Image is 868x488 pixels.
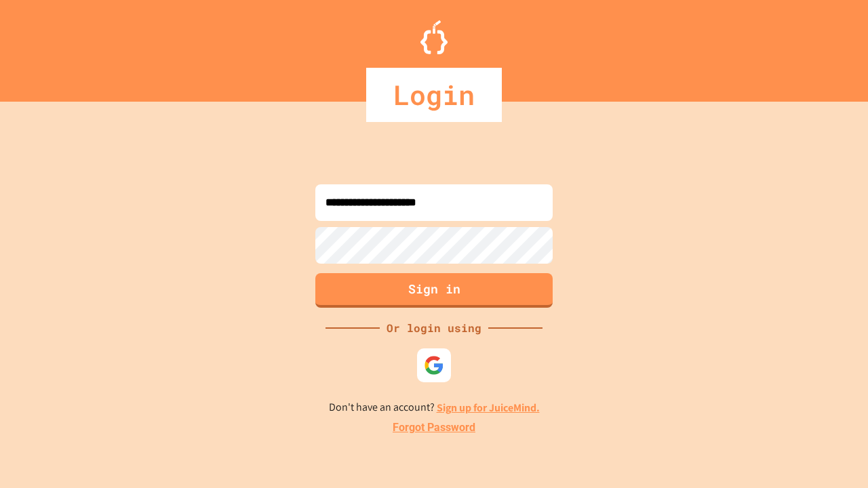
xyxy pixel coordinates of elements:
p: Don't have an account? [329,399,540,416]
img: google-icon.svg [424,355,444,375]
iframe: chat widget [755,375,854,432]
iframe: chat widget [811,434,854,474]
button: Sign in [315,273,553,308]
img: Logo.svg [420,20,448,54]
div: Or login using [380,320,488,336]
a: Sign up for JuiceMind. [437,401,540,415]
div: Login [366,68,502,122]
a: Forgot Password [393,420,475,436]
